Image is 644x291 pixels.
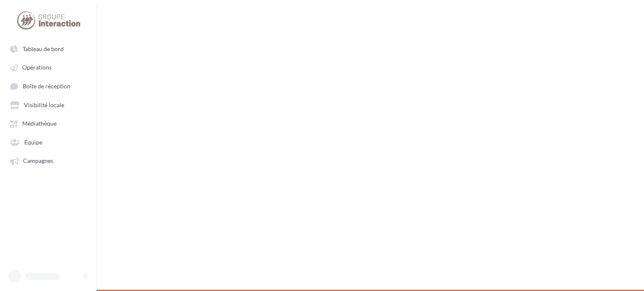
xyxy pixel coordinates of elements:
span: Médiathèque [22,120,57,127]
span: Tableau de bord [23,45,64,52]
a: Tableau de bord [5,41,91,56]
a: Campagnes [5,153,91,168]
a: Visibilité locale [5,97,91,112]
span: Visibilité locale [24,101,64,108]
a: Équipe [5,134,91,149]
a: Médiathèque [5,116,91,131]
span: Équipe [24,139,42,146]
span: Campagnes [23,157,53,165]
span: Opérations [22,64,52,71]
a: Opérations [5,59,91,75]
span: Boîte de réception [23,82,70,90]
a: Boîte de réception [5,78,91,94]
